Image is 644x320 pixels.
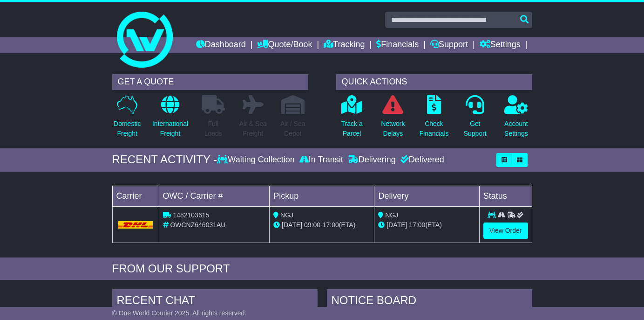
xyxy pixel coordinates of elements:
[341,119,363,139] p: Track a Parcel
[463,95,487,144] a: GetSupport
[273,220,370,230] div: - (ETA)
[173,211,209,219] span: 1482103615
[386,221,407,229] span: [DATE]
[304,221,320,229] span: 09:00
[217,155,297,165] div: Waiting Collection
[504,119,528,139] p: Account Settings
[280,211,293,219] span: NGJ
[297,155,346,165] div: In Transit
[112,309,247,317] span: © One World Courier 2025. All rights reserved.
[327,289,532,314] div: NOTICE BOARD
[118,221,153,229] img: DHL.png
[324,37,365,53] a: Tracking
[430,37,468,53] a: Support
[114,119,141,139] p: Domestic Freight
[152,119,188,139] p: International Freight
[113,95,141,144] a: DomesticFreight
[385,211,398,219] span: NGJ
[336,74,532,90] div: QUICK ACTIONS
[341,95,363,144] a: Track aParcel
[152,95,189,144] a: InternationalFreight
[282,221,302,229] span: [DATE]
[483,223,528,239] a: View Order
[202,119,225,139] p: Full Loads
[504,95,529,144] a: AccountSettings
[376,37,419,53] a: Financials
[112,153,217,167] div: RECENT ACTIVITY -
[159,186,270,206] td: OWC / Carrier #
[170,221,225,229] span: OWCNZ646031AU
[112,186,159,206] td: Carrier
[380,95,405,144] a: NetworkDelays
[346,155,398,165] div: Delivering
[112,289,318,314] div: RECENT CHAT
[480,37,521,53] a: Settings
[257,37,312,53] a: Quote/Book
[464,119,487,139] p: Get Support
[381,119,405,139] p: Network Delays
[323,221,339,229] span: 17:00
[378,220,475,230] div: (ETA)
[239,119,267,139] p: Air & Sea Freight
[479,186,532,206] td: Status
[409,221,425,229] span: 17:00
[112,74,308,90] div: GET A QUOTE
[270,186,374,206] td: Pickup
[419,119,448,139] p: Check Financials
[374,186,479,206] td: Delivery
[398,155,444,165] div: Delivered
[280,119,305,139] p: Air / Sea Depot
[196,37,246,53] a: Dashboard
[112,262,532,276] div: FROM OUR SUPPORT
[419,95,449,144] a: CheckFinancials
